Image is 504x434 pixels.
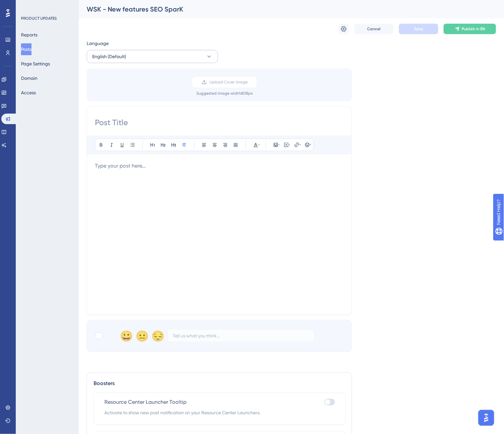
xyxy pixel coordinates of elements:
input: Post Title [95,117,344,128]
button: Domain [21,72,37,84]
button: Access [21,87,36,99]
iframe: UserGuiding AI Assistant Launcher [476,408,496,428]
button: Publish in EN [444,24,496,34]
button: Page Settings [21,58,50,70]
button: English (Default) [87,50,218,63]
span: Save [414,26,423,32]
div: WSK - New features SEO SparK [87,5,480,14]
span: Need Help? [15,2,41,10]
span: Resource Center Launcher Tooltip [104,398,186,406]
button: Posts [21,43,32,55]
span: Activate to show new post notification on your Resource Center Launchers. [104,409,335,417]
div: Boosters [94,379,345,387]
span: Cancel [367,26,381,32]
div: PRODUCT UPDATES [21,16,57,21]
span: Language [87,39,109,47]
span: Publish in EN [462,26,485,32]
div: Suggested image width 808 px [196,91,253,96]
span: English (Default) [92,53,126,60]
button: Cancel [354,24,394,34]
button: Reports [21,29,37,41]
button: Save [399,24,438,34]
span: Upload Cover Image [209,80,248,85]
